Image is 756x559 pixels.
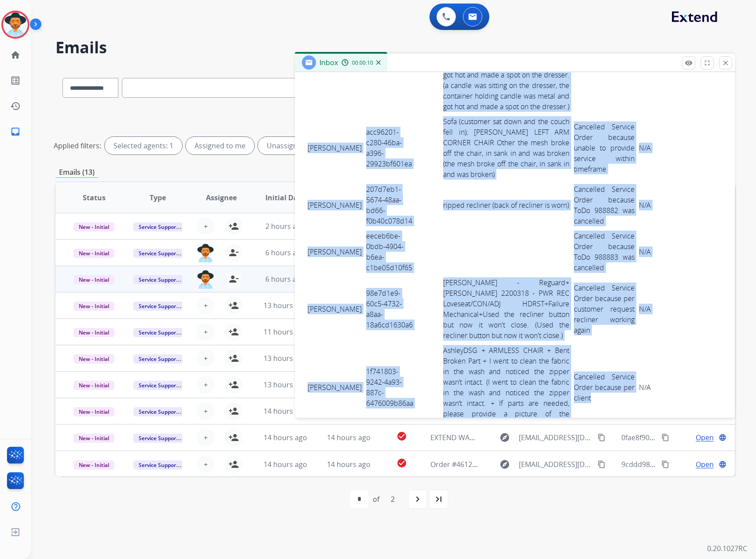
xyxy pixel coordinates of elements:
td: 98e7d1e9-60c5-4732-a8aa-18a6cd1630a6 [364,275,418,343]
mat-icon: check_circle [396,458,407,468]
mat-icon: last_page [433,494,444,504]
td: N/A [637,182,688,228]
span: + [204,406,208,416]
span: 0fae8f90-5c7c-431c-a862-28503281bd12 [621,433,753,442]
mat-icon: person_add [228,300,239,311]
div: Unassigned [258,137,315,154]
span: Service Support [133,275,183,284]
mat-icon: check_circle [396,431,407,441]
td: N/A [637,343,688,432]
td: acc96201-c280-46ba-a396-29923bf601ea [364,114,418,182]
mat-icon: explore [499,432,510,443]
span: Open [696,432,714,443]
span: New - Initial [73,328,114,337]
mat-icon: remove_red_eye [685,59,693,67]
td: 207d7eb1-5674-48aa-bd66-f0b40c078d14 [364,182,418,228]
td: Cancelled Service Order because per client [572,343,637,432]
td: Cancelled Service Order because per customer request recliner working again [572,275,637,343]
span: New - Initial [73,354,114,364]
span: + [204,459,208,470]
h2: Emails [55,39,735,56]
span: 6 hours ago [265,248,305,257]
span: New - Initial [73,275,114,284]
span: + [204,327,208,337]
span: Service Support [133,434,183,443]
span: 14 hours ago [327,433,371,442]
td: N/A [637,114,688,182]
span: Service Support [133,381,183,390]
span: Service Support [133,249,183,258]
a: AshleyDSG + ARMLESS CHAIR + Bent Broken Part + I went to clean the fabric in the wash and noticed... [443,346,569,429]
span: New - Initial [73,381,114,390]
span: + [204,221,208,232]
button: + [197,297,214,314]
span: 13 hours ago [264,353,307,363]
span: Service Support [133,302,183,311]
img: avatar [3,12,28,37]
span: 13 hours ago [264,301,307,310]
mat-icon: person_add [228,432,239,443]
td: [PERSON_NAME] [305,114,364,182]
td: [PERSON_NAME] [305,343,364,432]
mat-icon: person_add [228,379,239,390]
div: Selected agents: 1 [105,137,182,154]
a: [PERSON_NAME] - Reguard+[PERSON_NAME] 2200318 - PWR REC Loveseat/CON/ADJ HDRST+Failure Mechanical... [443,278,569,340]
span: Type [150,192,166,203]
mat-icon: person_add [228,327,239,337]
button: + [197,217,214,235]
mat-icon: content_copy [598,460,606,468]
mat-icon: content_copy [661,434,669,441]
mat-icon: language [719,434,727,441]
mat-icon: navigate_next [412,494,423,504]
mat-icon: home [10,50,21,60]
button: + [197,456,214,473]
span: + [204,432,208,443]
mat-icon: inbox [10,126,21,137]
mat-icon: content_copy [661,460,669,468]
td: Cancelled Service Order because unable to provide service within timeframe [572,114,637,182]
span: Service Support [133,407,183,416]
td: 1f741803-9242-4a93-887c-6476009b86aa [364,343,418,432]
span: 14 hours ago [264,433,307,442]
td: [PERSON_NAME] [305,228,364,275]
button: + [197,402,214,420]
td: [PERSON_NAME] [305,182,364,228]
p: Applied filters: [54,140,101,151]
span: EXTEND WARRANTY DAILY REPORT [430,433,545,442]
span: 00:00:10 [352,59,373,66]
button: + [197,323,214,341]
mat-icon: person_add [228,459,239,470]
span: Service Support [133,354,183,364]
div: Assigned to me [186,137,254,154]
span: Service Support [133,460,183,470]
span: Open [696,459,714,470]
span: Assignee [206,192,237,203]
img: agent-avatar [197,244,214,262]
img: agent-avatar [197,270,214,289]
div: 2 [384,490,402,508]
mat-icon: history [10,101,21,111]
td: [PERSON_NAME] [305,275,364,343]
mat-icon: person_add [228,221,239,232]
span: 2 hours ago [265,221,305,231]
button: + [197,376,214,394]
span: New - Initial [73,434,114,443]
span: Inbox [319,58,338,67]
span: Service Support [133,222,183,232]
span: New - Initial [73,249,114,258]
span: 13 hours ago [264,380,307,390]
span: Initial Date [265,192,305,203]
mat-icon: person_remove [228,247,239,258]
span: Service Support [133,328,183,337]
button: + [197,429,214,446]
span: 14 hours ago [264,460,307,469]
mat-icon: content_copy [598,434,606,441]
span: Order #46128 confirmed [430,460,512,469]
span: New - Initial [73,407,114,416]
span: + [204,353,208,364]
span: New - Initial [73,222,114,232]
p: 0.20.1027RC [707,543,747,554]
mat-icon: close [722,59,730,67]
span: [EMAIL_ADDRESS][DOMAIN_NAME] [519,459,593,470]
mat-icon: fullscreen [703,59,711,67]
